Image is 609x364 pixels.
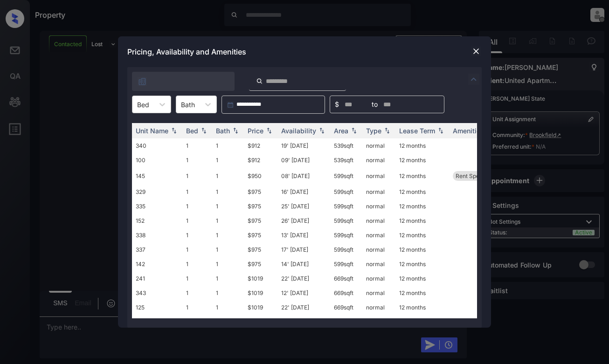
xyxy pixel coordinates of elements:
td: 1 [182,257,212,271]
td: 337 [132,242,182,257]
td: 1 [182,300,212,315]
td: 1 [212,153,244,167]
td: 343 [132,286,182,300]
img: sorting [349,128,359,134]
td: normal [362,167,395,185]
td: 1 [182,185,212,199]
img: sorting [199,128,208,134]
td: 539 sqft [330,153,362,167]
img: sorting [382,128,392,134]
td: 19' [DATE] [277,138,330,153]
td: $1019 [244,300,277,315]
td: 12 months [395,185,449,199]
td: 17' [DATE] [277,242,330,257]
td: $1019 [244,286,277,300]
td: 1 [212,257,244,271]
td: 09' [DATE] [277,153,330,167]
div: Availability [281,127,316,135]
td: 1 [182,286,212,300]
td: $912 [244,138,277,153]
td: 12' [DATE] [277,286,330,300]
td: normal [362,315,395,329]
td: 1 [212,199,244,213]
span: Rent Special 1 [456,172,492,179]
td: normal [362,242,395,257]
td: normal [362,185,395,199]
td: 1 [212,286,244,300]
div: Bed [186,127,198,135]
td: normal [362,228,395,242]
td: normal [362,153,395,167]
img: close [471,47,481,56]
td: 12 months [395,138,449,153]
td: normal [362,138,395,153]
td: 12 months [395,257,449,271]
td: 1 [212,185,244,199]
td: 22' [DATE] [277,271,330,286]
td: $975 [244,213,277,228]
td: 25' [DATE] [277,199,330,213]
img: icon-zuma [468,74,479,85]
td: 136 [132,315,182,329]
img: sorting [169,128,179,134]
td: $975 [244,185,277,199]
td: 12 months [395,153,449,167]
td: 13' [DATE] [277,228,330,242]
td: $975 [244,242,277,257]
td: $975 [244,199,277,213]
div: Unit Name [136,127,168,135]
td: 599 sqft [330,213,362,228]
td: 1 [212,315,244,329]
img: icon-zuma [138,77,147,86]
td: 145 [132,167,182,185]
div: Price [248,127,263,135]
td: 16' [DATE] [277,185,330,199]
td: normal [362,300,395,315]
td: 1 [212,213,244,228]
td: 539 sqft [330,138,362,153]
td: 669 sqft [330,271,362,286]
td: 12 months [395,167,449,185]
td: 599 sqft [330,228,362,242]
div: Lease Term [399,127,435,135]
div: Amenities [453,127,484,135]
td: 12 months [395,242,449,257]
td: 340 [132,138,182,153]
td: 08' [DATE] [277,167,330,185]
td: 1 [182,315,212,329]
td: normal [362,286,395,300]
td: 1 [212,138,244,153]
td: 22' [DATE] [277,300,330,315]
td: 241 [132,271,182,286]
td: 1 [182,153,212,167]
img: sorting [264,128,274,134]
td: normal [362,271,395,286]
td: 1 [212,228,244,242]
div: Type [366,127,381,135]
td: 12 months [395,286,449,300]
img: sorting [231,128,240,134]
td: 1 [182,228,212,242]
td: 12 months [395,199,449,213]
td: 669 sqft [330,286,362,300]
td: $975 [244,257,277,271]
td: $1019 [244,271,277,286]
td: 329 [132,185,182,199]
td: 1 [212,300,244,315]
td: 152 [132,213,182,228]
td: $975 [244,228,277,242]
td: 599 sqft [330,199,362,213]
td: 142 [132,257,182,271]
td: normal [362,199,395,213]
td: 1 [182,242,212,257]
td: 06' [DATE] [277,315,330,329]
td: 12 months [395,228,449,242]
span: to [372,99,378,110]
td: 14' [DATE] [277,257,330,271]
td: $950 [244,167,277,185]
td: 12 months [395,271,449,286]
td: 12 months [395,213,449,228]
td: normal [362,213,395,228]
td: 338 [132,228,182,242]
img: sorting [436,128,445,134]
